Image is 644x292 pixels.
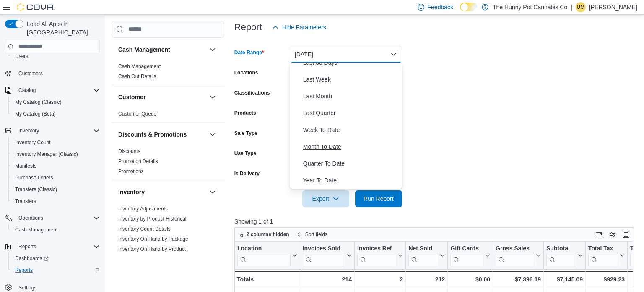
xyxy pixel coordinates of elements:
[118,93,145,101] h3: Customer
[496,245,534,266] div: Gross Sales
[2,212,103,224] button: Operations
[118,168,144,175] span: Promotions
[18,127,39,134] span: Inventory
[118,45,170,54] h3: Cash Management
[118,130,206,139] button: Discounts & Promotions
[8,96,103,108] button: My Catalog (Classic)
[15,126,100,136] span: Inventory
[234,170,260,177] label: Is Delivery
[305,231,327,238] span: Sort fields
[15,267,33,274] span: Reports
[234,89,270,96] label: Classifications
[237,274,297,284] div: Totals
[571,2,572,12] p: |
[303,175,399,185] span: Year To Date
[357,245,396,266] div: Invoices Ref
[12,149,81,159] a: Inventory Manager (Classic)
[594,229,604,239] button: Keyboard shortcuts
[290,46,402,63] button: [DATE]
[364,195,394,203] span: Run Report
[12,173,57,183] a: Purchase Orders
[302,245,351,266] button: Invoices Sold
[8,195,103,207] button: Transfers
[576,2,586,12] div: Uldarico Maramo
[118,148,140,155] span: Discounts
[234,22,262,32] h3: Report
[18,87,36,94] span: Catalog
[15,110,56,117] span: My Catalog (Beta)
[15,151,78,158] span: Inventory Manager (Classic)
[208,92,218,102] button: Customer
[118,73,156,80] span: Cash Out Details
[208,129,218,139] button: Discounts & Promotions
[8,50,103,62] button: Users
[118,188,145,196] h3: Inventory
[18,284,36,291] span: Settings
[23,20,100,37] span: Load All Apps in [GEOGRAPHIC_DATA]
[118,216,187,222] span: Inventory by Product Historical
[282,23,326,32] span: Hide Parameters
[118,74,156,79] a: Cash Out Details
[15,255,49,262] span: Dashboards
[8,137,103,148] button: Inventory Count
[8,148,103,160] button: Inventory Manager (Classic)
[290,63,402,189] div: Select listbox
[18,243,36,250] span: Reports
[588,245,618,266] div: Total Tax
[12,109,100,119] span: My Catalog (Beta)
[15,163,36,169] span: Manifests
[357,245,403,266] button: Invoices Ref
[12,225,61,235] a: Cash Management
[2,125,103,137] button: Inventory
[118,111,156,117] a: Customer Queue
[208,187,218,197] button: Inventory
[2,241,103,253] button: Reports
[18,70,43,77] span: Customers
[12,161,40,171] a: Manifests
[12,184,100,195] span: Transfers (Classic)
[237,245,291,253] div: Location
[546,274,583,284] div: $7,145.09
[2,84,103,96] button: Catalog
[15,85,100,95] span: Catalog
[357,245,396,253] div: Invoices Ref
[302,245,345,266] div: Invoices Sold
[18,215,43,221] span: Operations
[234,217,637,226] p: Showing 1 of 1
[621,229,631,239] button: Enter fullscreen
[496,245,541,266] button: Gross Sales
[588,245,618,253] div: Total Tax
[303,142,399,152] span: Month To Date
[12,161,100,171] span: Manifests
[303,74,399,84] span: Last Week
[588,245,625,266] button: Total Tax
[303,108,399,118] span: Last Quarter
[12,253,100,263] span: Dashboards
[118,216,187,222] a: Inventory by Product Historical
[234,69,258,76] label: Locations
[8,264,103,276] button: Reports
[588,274,625,284] div: $929.23
[357,274,403,284] div: 2
[118,226,171,232] a: Inventory Count Details
[12,109,59,119] a: My Catalog (Beta)
[15,85,39,95] button: Catalog
[12,149,100,159] span: Inventory Manager (Classic)
[15,126,42,136] button: Inventory
[8,184,103,195] button: Transfers (Classic)
[460,3,478,11] input: Dark Mode
[15,99,62,105] span: My Catalog (Classic)
[8,160,103,172] button: Manifests
[496,245,534,253] div: Gross Sales
[118,206,168,212] a: Inventory Adjustments
[118,256,169,262] a: Inventory Transactions
[302,245,345,253] div: Invoices Sold
[408,245,445,266] button: Net Sold
[8,172,103,184] button: Purchase Orders
[17,3,55,11] img: Cova
[589,2,637,12] p: [PERSON_NAME]
[118,63,161,70] span: Cash Management
[15,226,57,233] span: Cash Management
[15,213,100,223] span: Operations
[15,242,100,252] span: Reports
